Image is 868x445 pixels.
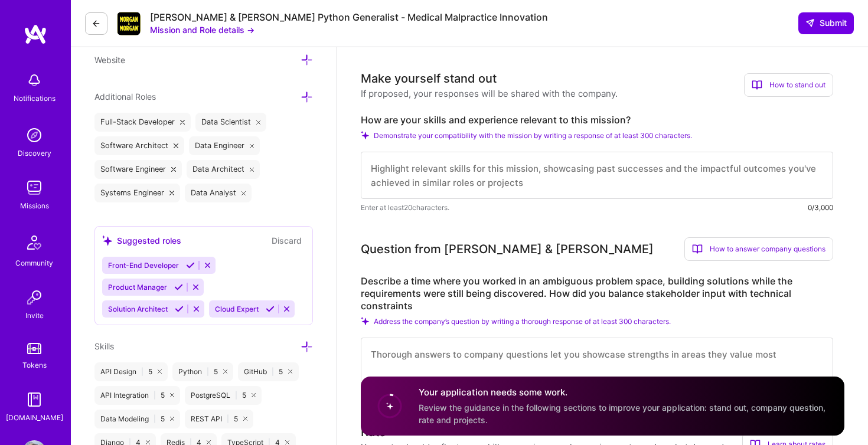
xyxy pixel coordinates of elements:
[25,309,44,322] div: Invite
[94,91,156,102] span: Additional Roles
[805,18,815,28] i: icon SendLight
[94,55,125,65] span: Website
[171,167,176,172] i: icon Close
[94,410,180,428] div: Data Modeling 5
[154,414,156,424] span: |
[154,391,156,400] span: |
[92,19,101,28] i: icon LeftArrowDark
[108,305,168,313] span: Solution Architect
[22,359,47,371] div: Tokens
[94,184,180,202] div: Systems Engineer
[266,305,275,313] i: Accept
[94,386,180,405] div: API Integration 5
[185,410,253,428] div: REST API 5
[223,369,227,374] i: icon Close
[15,257,53,269] div: Community
[22,176,46,199] img: teamwork
[361,131,369,139] i: Check
[203,261,212,270] i: Reject
[684,237,833,261] div: How to answer company questions
[419,387,830,399] h4: Your application needs some work.
[361,317,369,325] i: Check
[27,343,41,354] img: tokens
[752,80,762,90] i: icon BookOpen
[282,305,291,313] i: Reject
[158,369,162,374] i: icon Close
[692,244,703,254] i: icon BookOpen
[285,440,289,444] i: icon Close
[215,305,259,313] span: Cloud Expert
[242,191,246,195] i: icon Close
[146,440,150,444] i: icon Close
[185,386,262,405] div: PostgreSQL 5
[361,70,497,87] div: Make yourself stand out
[227,414,229,424] span: |
[374,131,692,140] span: Demonstrate your compatibility with the mission by writing a response of at least 300 characters.
[170,393,174,397] i: icon Close
[374,317,671,326] span: Address the company’s question by writing a thorough response of at least 300 characters.
[108,283,167,292] span: Product Manager
[94,341,114,351] span: Skills
[361,87,618,100] div: If proposed, your responses will be shared with the company.
[186,261,195,270] i: Accept
[180,120,185,125] i: icon Close
[361,275,833,312] label: Describe a time where you worked in an ambiguous problem space, building solutions while the requ...
[195,113,267,132] div: Data Scientist
[361,240,654,258] div: Question from [PERSON_NAME] & [PERSON_NAME]
[102,234,181,247] div: Suggested roles
[102,235,112,246] i: icon SuggestedTeams
[14,92,56,104] div: Notifications
[805,17,847,29] span: Submit
[169,191,174,195] i: icon Close
[150,11,548,24] div: [PERSON_NAME] & [PERSON_NAME] Python Generalist - Medical Malpractice Innovation
[361,114,833,126] label: How are your skills and experience relevant to this mission?
[268,234,305,247] button: Discard
[419,403,825,425] span: Review the guidance in the following sections to improve your application: stand out, company que...
[20,199,49,212] div: Missions
[207,440,211,444] i: icon Close
[191,283,200,292] i: Reject
[185,184,252,202] div: Data Analyst
[288,369,292,374] i: icon Close
[20,228,48,257] img: Community
[808,201,833,214] div: 0/3,000
[141,367,143,377] span: |
[238,362,298,381] div: GitHub 5
[6,411,63,424] div: [DOMAIN_NAME]
[24,24,47,45] img: logo
[22,68,46,92] img: bell
[117,12,141,35] img: Company Logo
[361,201,449,214] span: Enter at least 20 characters.
[172,362,233,381] div: Python 5
[94,160,182,179] div: Software Engineer
[798,12,854,34] button: Submit
[174,143,178,148] i: icon Close
[189,136,260,155] div: Data Engineer
[175,305,184,313] i: Accept
[250,167,254,172] i: icon Close
[18,147,51,159] div: Discovery
[250,143,254,148] i: icon Close
[22,388,46,411] img: guide book
[187,160,260,179] div: Data Architect
[252,393,256,397] i: icon Close
[207,367,209,377] span: |
[235,391,237,400] span: |
[256,120,261,125] i: icon Close
[150,24,254,36] button: Mission and Role details →
[108,261,179,270] span: Front-End Developer
[192,305,201,313] i: Reject
[22,123,46,147] img: discovery
[22,286,46,309] img: Invite
[744,73,833,97] div: How to stand out
[94,113,191,132] div: Full-Stack Developer
[243,417,247,421] i: icon Close
[272,367,274,377] span: |
[94,136,184,155] div: Software Architect
[94,362,168,381] div: API Design 5
[174,283,183,292] i: Accept
[170,417,174,421] i: icon Close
